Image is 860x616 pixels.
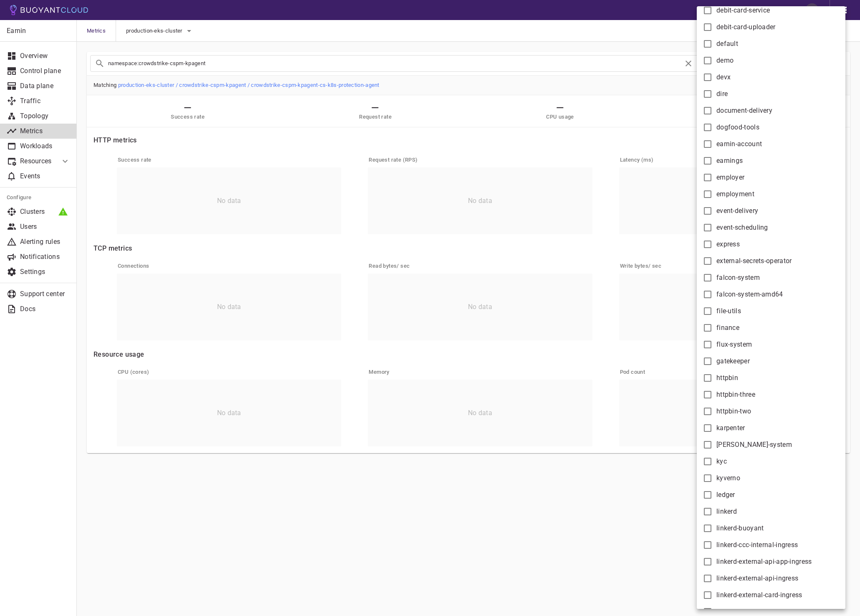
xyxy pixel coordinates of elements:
span: [PERSON_NAME]-system [716,441,792,449]
span: employment [716,190,754,198]
span: kyc [716,457,727,466]
span: dogfood-tools [716,123,759,132]
span: file-utils [716,307,741,315]
span: linkerd-external-devx-ingress [716,608,803,616]
span: ledger [716,491,735,499]
span: demo [716,56,734,65]
span: kyverno [716,474,740,482]
span: express [716,240,740,248]
span: gatekeeper [716,357,750,365]
span: httpbin-two [716,407,751,416]
span: linkerd-external-api-app-ingress [716,558,812,566]
span: linkerd-external-card-ingress [716,591,802,599]
span: document-delivery [716,106,772,115]
span: devx [716,73,731,81]
span: falcon-system-amd64 [716,290,783,299]
span: debit-card-service [716,6,770,15]
span: external-secrets-operator [716,257,792,265]
span: dire [716,90,728,98]
span: linkerd-external-api-ingress [716,574,798,583]
span: employer [716,173,744,182]
span: default [716,40,738,48]
span: flux-system [716,340,752,349]
span: falcon-system [716,274,760,282]
span: linkerd-ccc-internal-ingress [716,541,798,549]
span: linkerd-buoyant [716,524,764,532]
span: event-delivery [716,207,758,215]
span: earnings [716,157,743,165]
span: httpbin-three [716,390,755,399]
span: linkerd [716,507,737,516]
span: debit-card-uploader [716,23,776,31]
span: karpenter [716,424,745,432]
span: earnin-account [716,140,762,148]
span: event-scheduling [716,223,768,232]
span: finance [716,324,739,332]
span: httpbin [716,374,738,382]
